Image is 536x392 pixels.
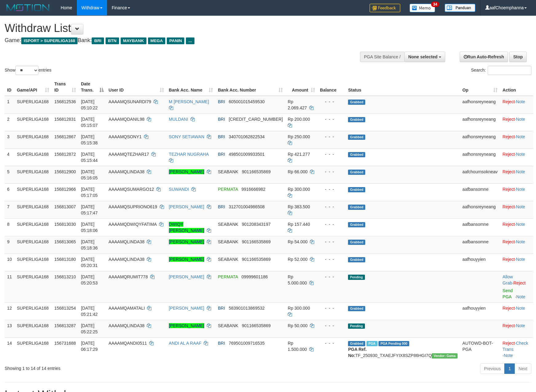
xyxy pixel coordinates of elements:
[288,306,310,311] span: Rp 300.000
[54,134,76,139] span: 156812867
[14,183,52,201] td: SUPERLIGA168
[366,341,377,346] span: Marked by aafromsomean
[502,274,513,285] span: ·
[81,306,98,317] span: [DATE] 05:21:42
[109,306,145,311] span: AAAAMQAMATALI
[348,187,365,192] span: Grabbed
[516,152,525,157] a: Note
[318,78,346,96] th: Balance
[54,306,76,311] span: 156813254
[169,274,204,279] a: [PERSON_NAME]
[516,99,525,104] a: Note
[109,99,151,104] span: AAAAMQSUNARDI79
[229,152,265,157] span: Copy 498501009933501 to clipboard
[169,323,204,328] a: [PERSON_NAME]
[502,152,515,157] a: Reject
[500,218,533,236] td: ·
[166,78,216,96] th: Bank Acc. Name: activate to sort column ascending
[218,239,238,244] span: SEABANK
[348,170,365,175] span: Grabbed
[229,134,265,139] span: Copy 340701062822534 to clipboard
[346,337,460,361] td: TF_250930_TXAEJFYIX8SZP86HGI7Q
[54,239,76,244] span: 156813065
[218,187,238,192] span: PERMATA
[460,183,500,201] td: aafbansomne
[169,187,189,192] a: SUWANDI
[5,337,14,361] td: 14
[54,274,76,279] span: 156813210
[288,222,310,227] span: Rp 157.440
[320,116,343,122] div: - - -
[81,134,98,145] span: [DATE] 05:15:38
[5,131,14,148] td: 3
[502,341,528,352] a: Check Trans
[218,323,238,328] span: SEABANK
[21,37,78,44] span: ISPORT > SUPERLIGA168
[14,253,52,271] td: SUPERLIGA168
[5,22,351,34] h1: Withdraw List
[460,96,500,114] td: aafhonsreyneang
[320,134,343,140] div: - - -
[516,239,525,244] a: Note
[81,187,98,198] span: [DATE] 05:17:05
[320,305,343,311] div: - - -
[121,37,146,44] span: MAYBANK
[500,302,533,320] td: ·
[229,99,265,104] span: Copy 605001015459530 to clipboard
[109,187,154,192] span: AAAAMQSUMARGO12
[502,117,515,122] a: Reject
[320,186,343,192] div: - - -
[431,2,439,7] span: 34
[500,320,533,337] td: ·
[218,169,238,174] span: SEABANK
[109,341,147,346] span: AAAAMQANDI0511
[516,294,526,299] a: Note
[516,257,525,262] a: Note
[513,280,526,285] a: Reject
[5,113,14,131] td: 2
[54,323,76,328] span: 156813287
[169,204,204,209] a: [PERSON_NAME]
[148,37,166,44] span: MEGA
[502,239,515,244] a: Reject
[81,341,98,352] span: [DATE] 06:17:29
[106,78,166,96] th: User ID: activate to sort column ascending
[5,302,14,320] td: 12
[92,37,104,44] span: BRI
[215,78,285,96] th: Bank Acc. Number: activate to sort column ascending
[460,166,500,183] td: aafchournsokneav
[460,236,500,253] td: aafbansomne
[348,240,365,245] span: Grabbed
[5,78,14,96] th: ID
[320,256,343,262] div: - - -
[348,306,365,311] span: Grabbed
[288,257,308,262] span: Rp 52.000
[445,4,475,12] img: panduan.png
[348,257,365,262] span: Grabbed
[320,169,343,175] div: - - -
[218,341,225,346] span: BRI
[502,323,515,328] a: Reject
[229,341,265,346] span: Copy 769501009716535 to clipboard
[81,204,98,215] span: [DATE] 05:17:47
[14,148,52,166] td: SUPERLIGA168
[500,271,533,302] td: ·
[504,363,515,374] a: 1
[516,222,525,227] a: Note
[169,341,202,346] a: ANDI AL A RAAF
[288,239,308,244] span: Rp 54.000
[408,54,438,59] span: None selected
[242,274,268,279] span: Copy 09999601186 to clipboard
[54,117,76,122] span: 156812831
[54,169,76,174] span: 156812900
[5,218,14,236] td: 8
[218,99,225,104] span: BRI
[288,99,307,110] span: Rp 2.069.427
[378,341,409,346] span: PGA Pending
[169,257,204,262] a: [PERSON_NAME]
[509,52,527,62] a: Stop
[5,271,14,302] td: 11
[78,78,106,96] th: Date Trans.: activate to sort column descending
[502,306,515,311] a: Reject
[109,117,145,122] span: AAAAMQDANIL98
